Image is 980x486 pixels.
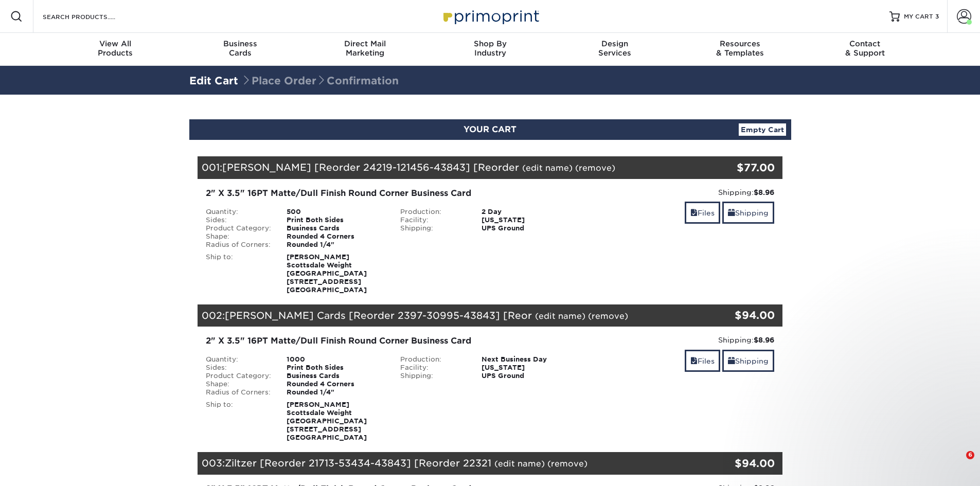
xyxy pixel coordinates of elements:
[494,459,545,469] a: (edit name)
[685,202,720,224] a: Files
[685,160,775,175] div: $77.00
[575,163,615,173] a: (remove)
[198,364,279,372] div: Sides:
[287,253,367,294] strong: [PERSON_NAME] Scottsdale Weight [GEOGRAPHIC_DATA] [STREET_ADDRESS] [GEOGRAPHIC_DATA]
[241,75,399,87] span: Place Order Confirmation
[678,39,803,48] span: Resources
[222,161,519,173] span: [PERSON_NAME] [Reorder 24219-121456-43843] [Reorder
[198,232,279,241] div: Shape:
[678,33,803,66] a: Resources& Templates
[427,39,553,58] div: Industry
[685,456,775,471] div: $94.00
[393,208,474,216] div: Production:
[393,372,474,380] div: Shipping:
[198,156,685,179] div: 001:
[803,33,928,66] a: Contact& Support
[198,224,279,232] div: Product Category:
[198,380,279,388] div: Shape:
[279,355,393,364] div: 1000
[904,12,933,21] span: MY CART
[474,364,587,372] div: [US_STATE]
[474,355,587,364] div: Next Business Day
[393,355,474,364] div: Production:
[474,224,587,232] div: UPS Ground
[427,39,553,48] span: Shop By
[588,311,628,321] a: (remove)
[464,124,516,134] span: YOUR CART
[728,209,735,217] span: shipping
[198,208,279,216] div: Quantity:
[966,451,974,459] span: 6
[189,75,238,87] a: Edit Cart
[302,39,427,48] span: Direct Mail
[678,39,803,58] div: & Templates
[198,216,279,224] div: Sides:
[522,163,573,173] a: (edit name)
[553,39,678,58] div: Services
[198,452,685,475] div: 003:
[177,33,302,66] a: BusinessCards
[722,350,774,372] a: Shipping
[287,401,367,441] strong: [PERSON_NAME] Scottsdale Weight [GEOGRAPHIC_DATA] [STREET_ADDRESS] [GEOGRAPHIC_DATA]
[279,232,393,241] div: Rounded 4 Corners
[728,357,735,365] span: shipping
[177,39,302,58] div: Cards
[302,33,427,66] a: Direct MailMarketing
[722,202,774,224] a: Shipping
[553,33,678,66] a: DesignServices
[42,10,142,23] input: SEARCH PRODUCTS.....
[279,224,393,232] div: Business Cards
[198,388,279,397] div: Radius of Corners:
[595,335,775,345] div: Shipping:
[279,241,393,249] div: Rounded 1/4"
[439,5,542,27] img: Primoprint
[803,39,928,58] div: & Support
[206,335,580,347] div: 2" X 3.5" 16PT Matte/Dull Finish Round Corner Business Card
[53,33,178,66] a: View AllProducts
[754,336,774,344] strong: $8.96
[945,451,970,476] iframe: Intercom live chat
[279,380,393,388] div: Rounded 4 Corners
[279,208,393,216] div: 500
[690,357,698,365] span: files
[279,364,393,372] div: Print Both Sides
[535,311,585,321] a: (edit name)
[474,216,587,224] div: [US_STATE]
[225,457,491,469] span: Ziltzer [Reorder 21713-53434-43843] [Reorder 22321
[279,388,393,397] div: Rounded 1/4"
[279,372,393,380] div: Business Cards
[198,355,279,364] div: Quantity:
[198,372,279,380] div: Product Category:
[474,372,587,380] div: UPS Ground
[393,224,474,232] div: Shipping:
[427,33,553,66] a: Shop ByIndustry
[206,187,580,200] div: 2" X 3.5" 16PT Matte/Dull Finish Round Corner Business Card
[302,39,427,58] div: Marketing
[754,188,774,196] strong: $8.96
[547,459,587,469] a: (remove)
[198,304,685,327] div: 002:
[225,310,532,321] span: [PERSON_NAME] Cards [Reorder 2397-30995-43843] [Reor
[198,253,279,294] div: Ship to:
[739,123,786,136] a: Empty Cart
[685,350,720,372] a: Files
[279,216,393,224] div: Print Both Sides
[198,241,279,249] div: Radius of Corners:
[595,187,775,197] div: Shipping:
[393,216,474,224] div: Facility:
[935,13,939,20] span: 3
[53,39,178,48] span: View All
[685,308,775,323] div: $94.00
[690,209,698,217] span: files
[553,39,678,48] span: Design
[177,39,302,48] span: Business
[198,401,279,442] div: Ship to:
[474,208,587,216] div: 2 Day
[393,364,474,372] div: Facility:
[53,39,178,58] div: Products
[803,39,928,48] span: Contact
